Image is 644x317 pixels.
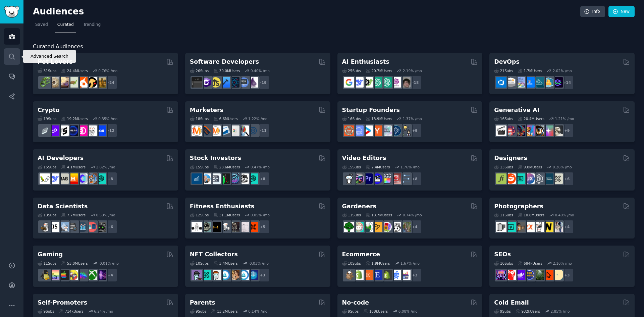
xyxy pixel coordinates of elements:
img: AskComputerScience [238,77,249,88]
h2: Cold Email [494,299,529,307]
img: Trading [220,173,230,184]
div: 1.37 % /mo [403,116,422,121]
img: web3 [68,125,78,136]
h2: Pet Lovers [38,58,73,66]
img: Entrepreneurship [391,125,401,136]
img: GummySearch logo [4,6,19,18]
div: 10 Sub s [494,261,513,266]
h2: Photographers [494,202,543,211]
div: 10.8M Users [518,213,544,217]
img: indiehackers [381,125,392,136]
img: flowers [381,222,392,232]
img: OpenseaMarket [238,270,249,280]
div: 0.74 % /mo [403,213,422,217]
div: 21 Sub s [494,68,513,73]
div: + 3 [256,268,270,282]
img: platformengineering [534,77,544,88]
h2: Gardeners [342,202,377,211]
img: elixir [248,77,258,88]
div: 0.26 % /mo [553,165,572,169]
div: 2.82 % /mo [96,165,115,169]
img: NFTmarket [210,270,221,280]
div: 13 Sub s [38,213,56,217]
div: 0.14 % /mo [248,309,267,314]
img: chatgpt_promptDesign [372,77,382,88]
div: 19 Sub s [38,116,56,121]
img: datascience [49,222,59,232]
img: streetphotography [505,222,516,232]
div: 0.40 % /mo [555,213,574,217]
div: 10 Sub s [342,261,361,266]
img: GamerPals [68,270,78,280]
div: 13.9M Users [366,116,392,121]
img: Forex [210,173,221,184]
img: gopro [344,173,354,184]
h2: Software Developers [190,58,259,66]
img: Nikon [543,222,553,232]
div: 1.67 % /mo [400,261,420,266]
div: 2.02 % /mo [553,68,572,73]
img: herpetology [40,77,50,88]
img: googleads [229,125,239,136]
div: 31 Sub s [38,68,56,73]
img: ValueInvesting [201,173,211,184]
div: 10 Sub s [190,261,209,266]
img: Etsy [363,270,373,280]
h2: Crypto [38,106,60,114]
img: turtle [68,77,78,88]
div: 932k Users [516,309,540,314]
img: ecommerce_growth [400,270,411,280]
img: gamers [77,270,88,280]
img: CryptoNews [87,125,97,136]
div: 9 Sub s [38,309,54,314]
div: 6.24 % /mo [94,309,113,314]
span: Trending [83,22,101,28]
div: 15 Sub s [38,165,56,169]
div: + 12 [103,123,117,138]
div: 15 Sub s [342,165,361,169]
img: Docker_DevOps [515,77,525,88]
div: 9 Sub s [190,309,207,314]
img: csharp [201,77,211,88]
h2: DevOps [494,58,520,66]
img: OnlineMarketing [248,125,258,136]
div: 15 Sub s [190,165,209,169]
div: 2.4M Users [366,165,390,169]
img: aivideo [496,125,506,136]
img: dataengineering [68,222,78,232]
a: Curated [55,19,76,33]
img: postproduction [400,173,411,184]
img: canon [534,222,544,232]
img: TechSEO [505,270,516,280]
h2: Designers [494,154,527,162]
div: 6.08 % /mo [398,309,418,314]
img: PetAdvice [87,77,97,88]
img: macgaming [58,270,69,280]
div: 9.8M Users [518,165,542,169]
img: FluxAI [534,125,544,136]
a: New [608,6,635,17]
img: StocksAndTrading [229,173,239,184]
div: 0.40 % /mo [251,68,270,73]
div: + 18 [408,75,422,90]
h2: Video Editors [342,154,386,162]
img: weightroom [220,222,230,232]
img: cockatiel [77,77,88,88]
img: MistralAI [68,173,78,184]
img: startup [363,125,373,136]
img: swingtrading [238,173,249,184]
img: AItoolsCatalog [363,77,373,88]
img: SonyAlpha [524,222,535,232]
div: 9 Sub s [494,309,511,314]
span: Curated [57,22,74,28]
img: GardeningUK [372,222,382,232]
img: Youtubevideo [391,173,401,184]
div: 20.4M Users [518,116,544,121]
div: 0.05 % /mo [251,213,270,217]
h2: AI Enthusiasts [342,58,389,66]
div: 1.22 % /mo [248,116,267,121]
div: + 9 [408,123,422,138]
img: learnjavascript [210,77,221,88]
h2: Marketers [190,106,223,114]
img: leopardgeckos [58,77,69,88]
